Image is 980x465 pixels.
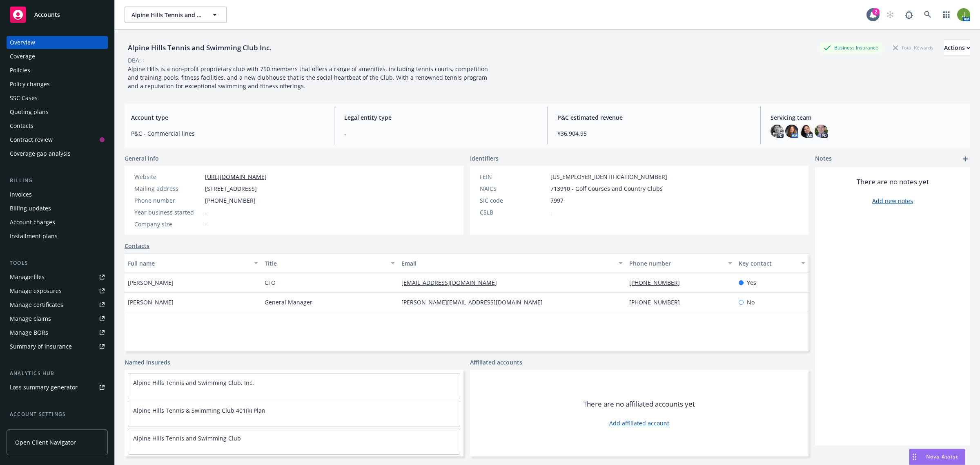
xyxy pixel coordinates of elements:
span: P&C - Commercial lines [131,129,324,138]
a: Account charges [7,216,108,229]
a: Contacts [7,119,108,132]
a: Affiliated accounts [470,358,522,367]
a: Service team [7,422,108,435]
span: - [550,208,552,217]
a: Alpine Hills Tennis and Swimming Club [133,434,241,442]
a: add [960,154,970,164]
div: NAICS [480,184,547,193]
span: [US_EMPLOYER_IDENTIFICATION_NUMBER] [550,172,667,181]
div: Installment plans [10,230,58,243]
div: Policy changes [10,78,50,91]
div: Manage certificates [10,298,63,311]
button: Nova Assist [909,449,965,465]
a: Alpine Hills Tennis and Swimming Club, Inc. [133,379,254,387]
a: [PHONE_NUMBER] [629,298,686,306]
span: CFO [265,278,276,287]
a: Manage files [7,271,108,284]
button: Alpine Hills Tennis and Swimming Club Inc. [125,7,227,23]
button: Phone number [626,253,735,273]
a: Overview [7,36,108,49]
a: Accounts [7,3,108,26]
div: Title [265,259,386,268]
a: Contacts [125,241,149,250]
img: photo [785,125,798,138]
span: Open Client Navigator [15,438,76,447]
img: photo [800,125,813,138]
div: Overview [10,36,35,49]
span: $36,904.95 [557,129,751,138]
a: Billing updates [7,202,108,215]
span: No [747,298,755,306]
a: Search [920,7,936,23]
a: Loss summary generator [7,381,108,394]
a: Quoting plans [7,105,108,118]
div: Tools [7,259,108,267]
a: Manage certificates [7,298,108,311]
a: Policy changes [7,78,108,91]
div: SSC Cases [10,92,38,105]
div: Business Insurance [820,42,882,53]
div: Phone number [629,259,723,268]
span: P&C estimated revenue [557,113,751,122]
a: Invoices [7,188,108,201]
span: Account type [131,113,324,122]
div: CSLB [480,208,547,217]
div: Manage files [10,271,45,284]
span: There are no affiliated accounts yet [583,399,695,409]
span: Manage exposures [7,284,108,297]
span: Accounts [34,11,60,18]
span: Legal entity type [344,113,537,122]
span: 713910 - Golf Courses and Country Clubs [550,184,663,193]
span: Nova Assist [926,453,958,460]
span: [PERSON_NAME] [128,298,174,306]
button: Full name [125,253,261,273]
a: Add new notes [872,197,913,205]
a: Named insureds [125,358,170,367]
div: Contract review [10,133,53,146]
div: Policies [10,64,30,77]
div: Manage BORs [10,326,48,339]
div: Coverage gap analysis [10,147,71,160]
a: [EMAIL_ADDRESS][DOMAIN_NAME] [401,279,503,286]
div: Phone number [134,196,202,205]
div: Invoices [10,188,32,201]
span: Alpine Hills Tennis and Swimming Club Inc. [131,11,202,19]
div: Contacts [10,119,33,132]
span: Servicing team [771,113,964,122]
div: Manage exposures [10,284,62,297]
div: Email [401,259,614,268]
div: Mailing address [134,184,202,193]
a: [PHONE_NUMBER] [629,279,686,286]
div: Account charges [10,216,55,229]
div: Billing updates [10,202,51,215]
div: Website [134,172,202,181]
div: Full name [128,259,249,268]
div: Total Rewards [889,42,938,53]
span: Notes [815,154,832,164]
a: Manage claims [7,312,108,325]
a: Switch app [938,7,955,23]
div: Actions [944,40,970,56]
button: Email [398,253,626,273]
a: Summary of insurance [7,340,108,353]
span: General info [125,154,159,163]
button: Title [261,253,398,273]
div: FEIN [480,172,547,181]
div: Analytics hub [7,369,108,378]
span: - [344,129,537,138]
div: Summary of insurance [10,340,72,353]
button: Key contact [735,253,808,273]
a: Contract review [7,133,108,146]
img: photo [957,8,970,21]
a: [PERSON_NAME][EMAIL_ADDRESS][DOMAIN_NAME] [401,298,549,306]
span: Identifiers [470,154,499,163]
span: There are no notes yet [857,177,929,187]
span: Alpine Hills is a non-profit proprietary club with 750 members that offers a range of amenities, ... [128,65,490,90]
div: Year business started [134,208,202,217]
span: General Manager [265,298,312,306]
div: Drag to move [909,449,920,465]
a: Add affiliated account [609,419,669,427]
a: Alpine Hills Tennis & Swimming Club 401(k) Plan [133,407,265,414]
span: Yes [747,278,756,287]
span: [PHONE_NUMBER] [205,196,256,205]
